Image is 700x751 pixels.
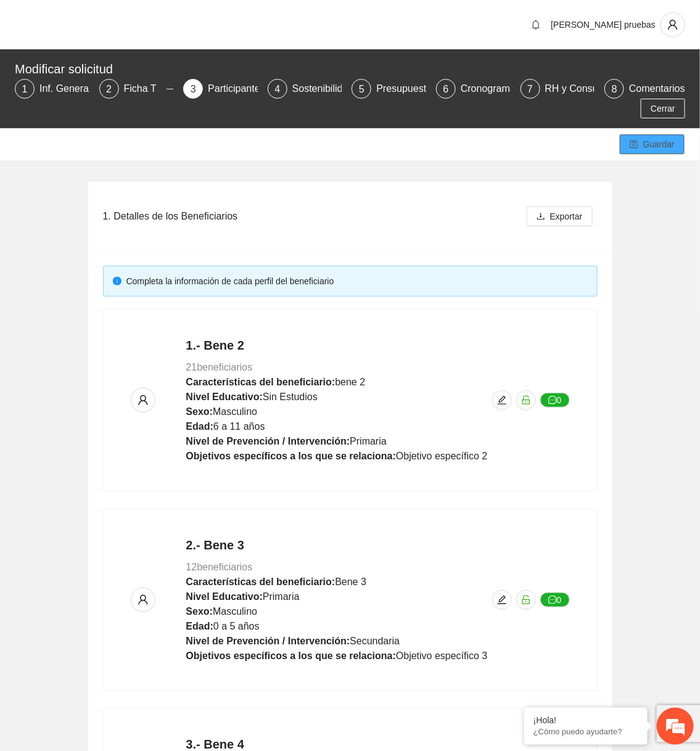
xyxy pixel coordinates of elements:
[268,79,342,99] div: 4Sostenibilidad
[131,395,155,406] span: user
[64,63,207,79] div: Chatee con nosotros ahora
[533,716,638,726] div: ¡Hola!
[359,84,364,94] span: 5
[396,650,488,661] span: Objetivo específico 3
[661,19,685,30] span: user
[15,79,89,99] div: 1Inf. General
[643,137,675,151] span: Guardar
[396,451,488,461] span: Objetivo específico 2
[661,12,685,37] button: user
[106,84,112,94] span: 2
[6,337,235,380] textarea: Escriba su mensaje y pulse “Intro”
[620,134,685,154] button: saveGuardar
[186,421,213,432] strong: Edad:
[186,406,213,417] strong: Sexo:
[213,421,265,432] span: 6 a 11 años
[124,79,167,99] div: Ficha T
[208,79,275,99] div: Participantes
[533,728,638,737] p: ¿Cómo puedo ayudarte?
[352,79,426,99] div: 5Presupuesto
[527,20,545,30] span: bell
[186,577,336,587] strong: Características del beneficiario:
[213,606,257,617] span: Masculino
[131,388,155,412] button: user
[548,596,557,605] span: message
[493,395,511,405] span: edit
[436,79,511,99] div: 6Cronograma
[183,79,258,99] div: 3Participantes
[191,84,196,94] span: 3
[335,577,366,587] span: Bene 3
[516,590,536,610] button: unlock
[213,621,260,631] span: 0 a 5 años
[72,165,170,289] span: Estamos en línea.
[540,393,570,408] button: message0
[131,594,155,605] span: user
[186,436,350,446] strong: Nivel de Prevención / Intervención:
[517,395,535,405] span: unlock
[186,591,263,602] strong: Nivel Educativo:
[612,84,617,94] span: 8
[604,79,685,99] div: 8Comentarios
[202,6,232,36] div: Minimizar ventana de chat en vivo
[630,140,638,150] span: save
[517,595,535,605] span: unlock
[492,390,512,410] button: edit
[186,636,350,646] strong: Nivel de Prevención / Intervención:
[186,606,213,617] strong: Sexo:
[527,84,533,94] span: 7
[186,621,213,631] strong: Edad:
[186,337,488,354] h4: 1.- Bene 2
[641,99,685,118] button: Cerrar
[39,79,101,99] div: Inf. General
[550,210,583,223] span: Exportar
[545,79,632,99] div: RH y Consultores
[113,277,121,285] span: info-circle
[99,79,174,99] div: 2Ficha T
[548,396,557,406] span: message
[516,390,536,410] button: unlock
[186,451,397,461] strong: Objetivos específicos a los que se relaciona:
[186,562,253,572] span: 12 beneficiarios
[493,595,511,605] span: edit
[263,392,318,402] span: Sin Estudios
[131,588,155,612] button: user
[551,20,656,30] span: [PERSON_NAME] pruebas
[350,436,387,446] span: Primaria
[186,536,488,554] h4: 2.- Bene 3
[274,84,280,94] span: 4
[292,79,364,99] div: Sostenibilidad
[335,377,365,387] span: bene 2
[103,199,522,234] div: 1. Detalles de los Beneficiarios
[213,406,257,417] span: Masculino
[527,207,593,226] button: downloadExportar
[126,274,588,288] div: Completa la información de cada perfil del beneficiario
[186,362,253,372] span: 21 beneficiarios
[537,212,545,222] span: download
[521,79,595,99] div: 7RH y Consultores
[443,84,449,94] span: 6
[263,591,300,602] span: Primaria
[461,79,525,99] div: Cronograma
[186,377,336,387] strong: Características del beneficiario:
[186,392,263,402] strong: Nivel Educativo:
[15,59,678,79] div: Modificar solicitud
[350,636,400,646] span: Secundaria
[22,84,28,94] span: 1
[186,650,397,661] strong: Objetivos específicos a los que se relaciona:
[540,593,570,607] button: message0
[526,15,546,35] button: bell
[492,590,512,610] button: edit
[651,102,675,115] span: Cerrar
[629,79,685,99] div: Comentarios
[376,79,442,99] div: Presupuesto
